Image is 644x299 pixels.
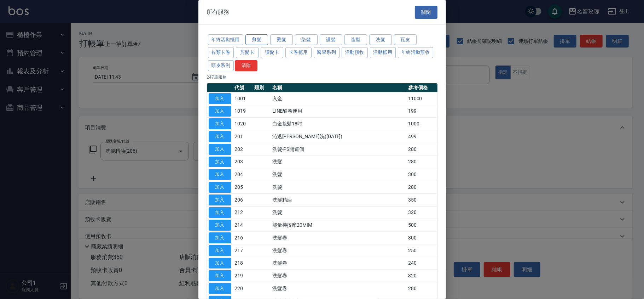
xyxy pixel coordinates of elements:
td: 280 [406,156,437,168]
td: 206 [233,193,253,206]
p: 247 筆服務 [207,74,437,80]
button: 加入 [209,220,231,231]
button: 加入 [209,245,231,256]
button: 年終活動預收 [398,47,433,58]
td: 212 [233,206,253,219]
button: 醫學系列 [314,47,340,58]
button: 活動抵用 [370,47,396,58]
td: 11000 [406,92,437,105]
td: 199 [406,105,437,118]
td: 250 [406,244,437,257]
td: 201 [233,130,253,143]
button: 造型 [344,34,367,45]
button: 剪髮卡 [236,47,259,58]
td: 洗髮卷 [271,257,406,270]
button: 加入 [209,258,231,269]
td: 洗髮 [271,168,406,181]
td: 219 [233,270,253,282]
button: 關閉 [415,6,437,19]
td: 洗髮卷 [271,282,406,295]
button: 剪髮 [245,34,268,45]
th: 類別 [253,83,270,92]
td: 300 [406,232,437,244]
td: 280 [406,143,437,156]
td: 沁透[PERSON_NAME]洗([DATE]) [271,130,406,143]
td: 500 [406,219,437,232]
td: 1000 [406,118,437,130]
button: 加入 [209,157,231,168]
button: 加入 [209,118,231,129]
td: 218 [233,257,253,270]
button: 年終活動抵用 [208,34,243,45]
td: 350 [406,193,437,206]
button: 燙髮 [270,34,293,45]
td: 205 [233,181,253,194]
td: 洗髮 [271,181,406,194]
td: 203 [233,156,253,168]
td: 320 [406,206,437,219]
th: 代號 [233,83,253,92]
td: 280 [406,282,437,295]
td: 220 [233,282,253,295]
button: 各類卡卷 [208,47,234,58]
td: 能量棒按摩20MIM [271,219,406,232]
button: 加入 [209,144,231,155]
button: 護髮卡 [261,47,283,58]
td: 洗髮 [271,156,406,168]
th: 參考價格 [406,83,437,92]
td: 216 [233,232,253,244]
button: 加入 [209,283,231,294]
button: 加入 [209,194,231,205]
td: 240 [406,257,437,270]
td: 204 [233,168,253,181]
button: 加入 [209,232,231,243]
button: 加入 [209,169,231,180]
button: 加入 [209,207,231,218]
button: 加入 [209,93,231,104]
button: 頭皮系列 [208,60,234,71]
button: 加入 [209,106,231,117]
td: LINE酷卷使用 [271,105,406,118]
td: 214 [233,219,253,232]
td: 280 [406,181,437,194]
td: 300 [406,168,437,181]
td: 洗髮卷 [271,244,406,257]
button: 加入 [209,182,231,193]
td: 320 [406,270,437,282]
td: 洗髮 [271,206,406,219]
td: 入金 [271,92,406,105]
button: 清除 [235,60,257,71]
button: 活動預收 [342,47,368,58]
span: 所有服務 [207,9,230,16]
button: 加入 [209,270,231,281]
button: 加入 [209,131,231,142]
button: 瓦皮 [394,34,417,45]
td: 洗髮卷 [271,232,406,244]
td: 洗髮卷 [271,270,406,282]
td: 洗髮-PS開這個 [271,143,406,156]
td: 1001 [233,92,253,105]
td: 499 [406,130,437,143]
td: 1019 [233,105,253,118]
td: 洗髮精油 [271,193,406,206]
button: 護髮 [320,34,342,45]
td: 白金接髮18吋 [271,118,406,130]
button: 洗髮 [369,34,392,45]
td: 202 [233,143,253,156]
th: 名稱 [271,83,406,92]
td: 217 [233,244,253,257]
td: 1020 [233,118,253,130]
button: 卡卷抵用 [285,47,312,58]
button: 染髮 [295,34,318,45]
